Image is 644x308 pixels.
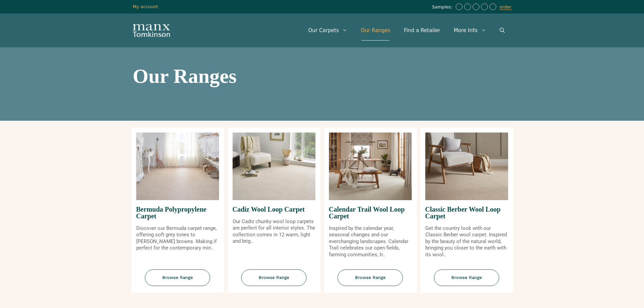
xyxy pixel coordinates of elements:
img: Classic Berber Wool Loop Carpet [425,133,508,200]
a: Browse Range [131,269,224,293]
span: Cadiz Wool Loop Carpet [233,200,315,218]
a: Our Ranges [354,20,397,41]
a: Find a Retailer [397,20,447,41]
span: Browse Range [241,269,307,286]
a: More Info [447,20,493,41]
span: Samples: [432,4,454,10]
p: Inspired by the calendar year, seasonal changes and our everchanging landscapes. Calendar Trail c... [329,225,412,258]
img: Bermuda Polypropylene Carpet [136,133,219,200]
span: Browse Range [338,269,403,286]
a: My account [133,4,158,9]
p: Discover our Bermuda carpet range, offering soft grey tones to [PERSON_NAME] browns. Making if pe... [136,225,219,252]
img: Cadiz Wool Loop Carpet [233,133,315,200]
span: Classic Berber Wool Loop Carpet [425,200,508,225]
span: Calendar Trail Wool Loop Carpet [329,200,412,225]
h1: Our Ranges [133,66,511,86]
a: order [500,4,511,10]
a: Browse Range [324,269,417,293]
a: Browse Range [228,269,320,293]
span: Browse Range [145,269,210,286]
nav: Primary [302,20,511,41]
a: Our Carpets [302,20,354,41]
a: Browse Range [420,269,513,293]
p: Our Cadiz chunky wool loop carpets are perfect for all interior styles. The collection comes in 1... [233,218,315,245]
p: Get the country look with our Classic Berber wool carpet. Inspired by the beauty of the natural w... [425,225,508,258]
img: Manx Tomkinson [133,24,170,37]
span: Bermuda Polypropylene Carpet [136,200,219,225]
a: Open Search Bar [493,20,511,41]
span: Browse Range [434,269,499,286]
img: Calendar Trail Wool Loop Carpet [329,133,412,200]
